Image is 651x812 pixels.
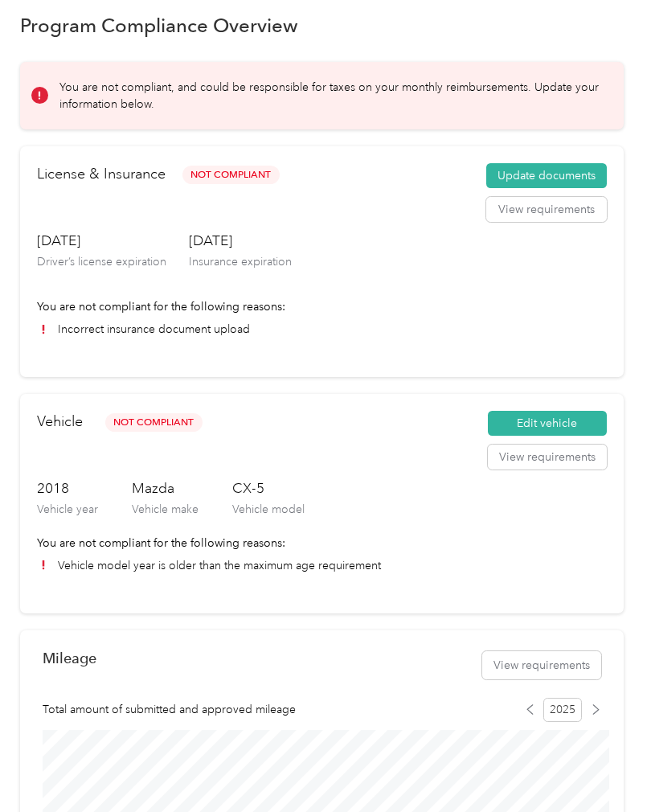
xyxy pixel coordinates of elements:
h2: Mileage [43,650,96,666]
p: You are not compliant, and could be responsible for taxes on your monthly reimbursements. Update ... [59,79,601,113]
button: Edit vehicle [488,411,607,437]
p: You are not compliant for the following reasons: [37,535,607,552]
p: Insurance expiration [189,253,292,270]
span: 2025 [543,698,582,722]
li: Vehicle model year is older than the maximum age requirement [37,557,607,574]
span: Not Compliant [105,413,203,432]
h3: 2018 [37,478,98,498]
li: Incorrect insurance document upload [37,321,607,338]
span: Not Compliant [182,166,280,184]
p: Vehicle year [37,501,98,518]
iframe: Everlance-gr Chat Button Frame [561,722,651,812]
button: Update documents [486,163,607,189]
h3: [DATE] [37,231,166,251]
p: Driver’s license expiration [37,253,166,270]
h2: Vehicle [37,411,83,433]
h1: Program Compliance Overview [20,17,298,34]
h3: [DATE] [189,231,292,251]
h3: CX-5 [232,478,305,498]
button: View requirements [488,445,607,470]
button: View requirements [486,197,607,223]
h3: Mazda [132,478,199,498]
h2: License & Insurance [37,163,166,185]
p: Vehicle model [232,501,305,518]
p: You are not compliant for the following reasons: [37,298,607,315]
p: Vehicle make [132,501,199,518]
span: Total amount of submitted and approved mileage [43,701,296,718]
button: View requirements [482,651,601,679]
